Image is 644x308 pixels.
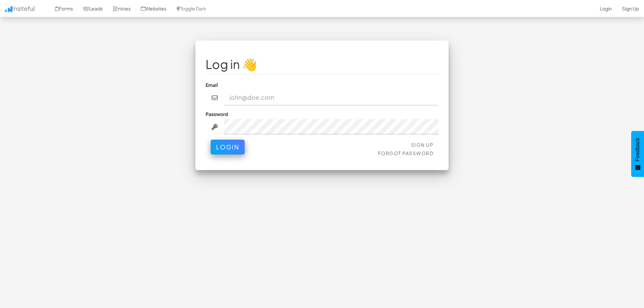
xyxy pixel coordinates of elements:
[635,138,641,161] span: Feedback
[378,150,434,156] a: Forgot Password
[411,142,434,148] a: Sign Up
[206,111,228,117] label: Password
[206,81,218,88] label: Email
[206,57,438,71] h1: Log in 👋
[224,90,439,105] input: john@doe.com
[5,6,12,12] img: icon.png
[631,131,644,177] button: Feedback - Show survey
[211,140,245,155] button: Login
